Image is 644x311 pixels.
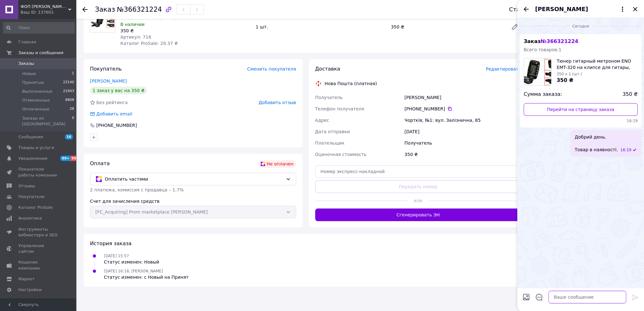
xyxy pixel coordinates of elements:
[522,5,530,13] button: Назад
[520,23,641,29] div: 12.10.2025
[70,106,74,112] span: 28
[18,194,44,200] span: Покупатели
[315,118,329,123] span: Адрес
[90,198,296,204] div: Счет для зачисления средств
[524,103,638,116] a: Перейти на страницу заказа
[90,78,127,84] a: [PERSON_NAME]
[535,293,543,301] button: Открыть шаблоны ответов
[18,39,36,45] span: Главная
[524,118,638,124] span: 16:19 12.10.2025
[18,183,35,189] span: Отзывы
[315,165,521,178] input: Номер экспресс-накладной
[524,47,561,52] span: Всего товаров: 1
[18,287,41,293] span: Настройки
[18,243,59,254] span: Управление сайтом
[120,28,251,34] div: 350 ₴
[120,34,151,40] span: Артикул: 716
[120,22,144,27] span: В наличии
[22,106,49,112] span: Оплаченные
[104,254,129,258] span: [DATE] 15:57
[18,259,59,271] span: Кошелек компании
[96,111,133,117] div: Добавить email
[405,106,521,112] div: [PHONE_NUMBER]
[18,134,43,140] span: Сообщения
[72,115,74,127] span: 0
[315,208,521,221] button: Сгенерировать ЭН
[18,50,63,56] span: Заказы и сообщения
[315,152,367,157] span: Оценочная стоимость
[622,91,638,98] span: 350 ₴
[117,6,162,13] span: №366321224
[575,134,618,153] span: Добрий день. Товар в наявності.
[18,166,59,178] span: Показатели работы компании
[18,276,35,282] span: Маркет
[315,106,364,111] span: Телефон получателя
[72,71,74,77] span: 1
[535,5,588,13] span: [PERSON_NAME]
[509,6,552,13] div: Статус заказа
[95,6,115,13] span: Заказ
[82,6,87,13] div: Вернуться назад
[253,22,388,31] div: 1 шт.
[71,156,81,161] span: 99+
[388,22,506,31] div: 350 ₴
[557,58,638,71] span: Тюнер гитарный метроном ENO EMT-320 на клипсе для гитары, бас гитары, скрипки LCD
[22,89,53,94] span: Выполненные
[486,66,521,72] span: Редактировать
[570,24,592,29] span: Сегодня
[89,111,133,117] div: Добавить email
[90,160,110,166] span: Оплата
[65,134,73,140] span: 16
[90,87,147,94] div: 1 заказ у вас на 350 ₴
[18,61,34,66] span: Заказы
[65,97,74,103] span: 8808
[315,140,345,146] span: Плательщик
[403,149,522,160] div: 350 ₴
[403,126,522,137] div: [DATE]
[120,41,178,46] span: Каталог ProSale: 20.37 ₴
[90,66,122,72] span: Покупатель
[403,115,522,126] div: Чортків, №1: вул. Залізнична, 85
[18,215,42,221] span: Аналитика
[104,269,163,273] span: [DATE] 16:18, [PERSON_NAME]
[540,38,578,44] span: № 366321224
[315,129,350,134] span: Дата отправки
[258,100,296,105] span: Добавить отзыв
[524,38,578,44] span: Заказ
[323,80,379,87] div: Нова Пошта (платная)
[96,100,128,105] span: Без рейтинга
[22,71,36,77] span: Новые
[60,156,71,161] span: 99+
[315,66,340,72] span: Доставка
[557,72,582,76] span: 350 x 1 (шт.)
[104,274,188,280] div: Статус изменен: с Новый на Принят
[524,91,562,98] span: Сумма заказа:
[620,147,631,153] span: 16:19 12.10.2025
[408,197,428,204] span: или
[18,227,59,238] span: Инструменты вебмастера и SEO
[18,205,53,210] span: Каталог ProSale
[120,8,250,19] a: Тюнер гитарный метроном ENO EMT-320 на клипсе для гитары, бас гитары, скрипки LCD
[96,122,137,128] div: [PHONE_NUMBER]
[21,4,68,9] span: ФОП Носуль С. А. работает nosul.com.ua
[524,58,551,85] img: 59475302_w100_h100_tyuner-gitarnyj-metronom.jpg
[631,5,639,13] button: Закрыть
[22,80,44,85] span: Принятые
[63,80,74,85] span: 23140
[105,176,283,183] span: Оплатить частями
[22,97,50,103] span: Отмененные
[90,240,131,246] span: История заказа
[104,259,159,265] div: Статус изменен: Новый
[21,9,76,15] div: Ваш ID: 137601
[258,160,296,168] div: Не оплачен
[315,95,343,100] span: Получатель
[18,156,47,161] span: Уведомления
[403,137,522,149] div: Получатель
[90,12,115,28] img: Тюнер гитарный метроном ENO EMT-320 на клипсе для гитары, бас гитары, скрипки LCD
[557,77,573,83] span: 350 ₴
[403,92,522,103] div: [PERSON_NAME]
[3,22,75,34] input: Поиск
[535,5,626,13] button: [PERSON_NAME]
[22,115,72,127] span: Заказы из [GEOGRAPHIC_DATA]
[63,89,74,94] span: 21943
